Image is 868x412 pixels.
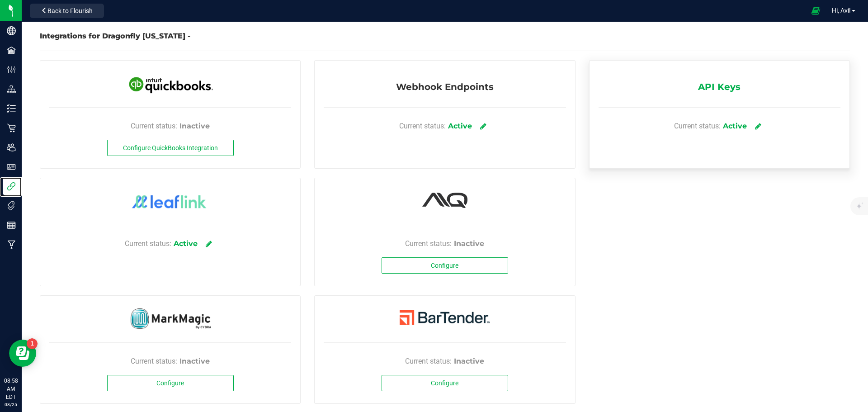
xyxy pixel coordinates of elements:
div: Active [174,238,198,249]
img: Alpine IQ [422,193,467,208]
img: BarTender [400,310,490,325]
button: Configure [382,375,508,391]
button: Configure [107,375,234,391]
span: Configure QuickBooks Integration [123,144,218,152]
div: Inactive [454,238,484,249]
div: Inactive [179,121,210,132]
span: Current status: [125,238,171,249]
span: Configure [431,379,458,387]
img: LeafLink [125,189,216,217]
inline-svg: Company [7,26,16,35]
span: Current status: [131,121,177,132]
iframe: Resource center [9,340,36,367]
inline-svg: Distribution [7,85,16,94]
p: 08/25 [4,401,18,408]
span: Current status: [131,356,177,367]
inline-svg: Facilities [7,46,16,55]
inline-svg: Users [7,143,16,152]
span: Hi, Avi! [832,7,851,14]
span: Current status: [405,356,452,367]
button: Configure [382,257,508,274]
inline-svg: User Roles [7,162,16,171]
span: Webhook Endpoints [396,80,494,98]
div: Active [723,121,747,132]
img: MarkMagic By Cybra [130,308,211,328]
span: Configure [156,379,184,387]
inline-svg: Inventory [7,104,16,113]
span: Open Ecommerce Menu [806,2,826,19]
inline-svg: Manufacturing [7,240,16,249]
inline-svg: Integrations [7,182,16,191]
button: Back to Flourish [30,4,104,18]
div: Inactive [179,356,210,367]
span: Back to Flourish [47,7,93,14]
img: QuickBooks Online [125,72,216,97]
span: Configure [431,262,458,269]
button: Configure QuickBooks Integration [107,140,234,156]
span: API Keys [698,80,741,98]
span: Current status: [405,238,452,249]
span: Current status: [674,121,721,132]
div: Inactive [454,356,484,367]
inline-svg: Configuration [7,65,16,74]
iframe: Resource center unread badge [27,338,38,349]
inline-svg: Reports [7,221,16,230]
span: Current status: [399,121,446,132]
div: Active [448,121,472,132]
span: Integrations for Dragonfly [US_STATE] - [40,32,190,40]
p: 08:58 AM EDT [4,377,18,401]
inline-svg: Retail [7,123,16,133]
inline-svg: Tags [7,201,16,210]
